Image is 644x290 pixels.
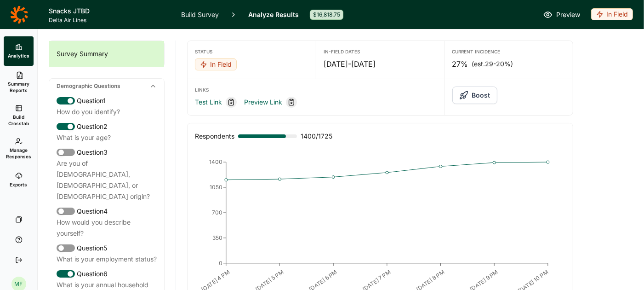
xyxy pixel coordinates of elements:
[49,17,170,24] span: Delta Air Lines
[212,209,222,216] tspan: 700
[195,97,222,108] a: Test Link
[195,87,437,93] div: Links
[57,268,157,279] div: Question 6
[195,58,237,70] div: In Field
[301,131,332,142] span: 1400 / 1725
[210,184,222,191] tspan: 1050
[57,254,157,265] div: What is your employment status?
[8,52,29,59] span: Analytics
[452,87,497,104] button: Boost
[219,260,222,267] tspan: 0
[226,97,237,108] div: Copy link
[591,8,633,21] button: In Field
[324,58,437,70] div: [DATE] - [DATE]
[452,58,468,70] span: 27%
[4,66,34,99] a: Summary Reports
[57,95,157,106] div: Question 1
[49,6,170,17] h1: Snacks JTBD
[57,217,157,239] div: How would you describe yourself?
[212,234,222,241] tspan: 350
[7,114,30,127] span: Build Crosstab
[57,121,157,132] div: Question 2
[195,58,237,71] button: In Field
[49,41,164,67] div: Survey Summary
[57,243,157,254] div: Question 5
[591,8,633,20] div: In Field
[310,10,343,20] div: $16,818.75
[472,59,513,69] span: (est. 29-20% )
[49,79,164,93] div: Demographic Questions
[452,48,565,55] div: Current Incidence
[4,165,34,195] a: Exports
[7,81,30,93] span: Summary Reports
[57,147,157,158] div: Question 3
[543,9,580,20] a: Preview
[57,206,157,217] div: Question 4
[195,131,234,142] div: Respondents
[324,48,437,55] div: In-Field Dates
[286,97,297,108] div: Copy link
[10,181,28,188] span: Exports
[4,99,34,132] a: Build Crosstab
[244,97,282,108] a: Preview Link
[195,48,308,55] div: Status
[6,147,31,160] span: Manage Responses
[4,132,34,165] a: Manage Responses
[209,158,222,165] tspan: 1400
[57,158,157,202] div: Are you of [DEMOGRAPHIC_DATA], [DEMOGRAPHIC_DATA], or [DEMOGRAPHIC_DATA] origin?
[57,132,157,143] div: What is your age?
[57,106,157,117] div: How do you identify?
[4,36,34,66] a: Analytics
[556,9,580,20] span: Preview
